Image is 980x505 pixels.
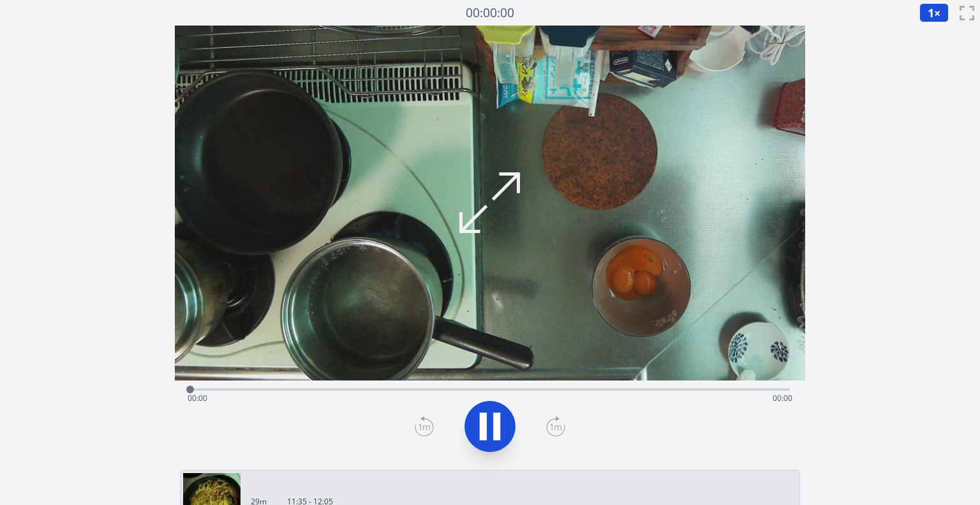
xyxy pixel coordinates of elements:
span: 1 [928,5,934,20]
span: 00:00 [773,393,792,403]
a: 00:00:00 [466,4,514,22]
button: 1× [919,3,949,22]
